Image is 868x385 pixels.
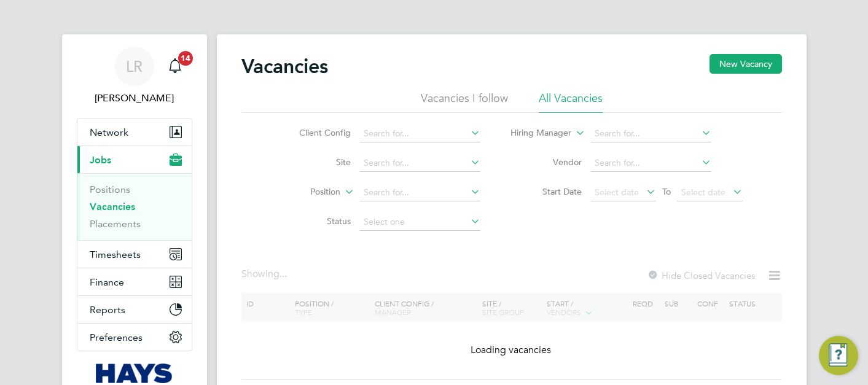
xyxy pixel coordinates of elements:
h2: Vacancies [241,54,328,79]
span: Select date [595,187,639,198]
span: Network [90,126,128,138]
div: Showing [241,268,289,281]
button: Finance [77,268,192,295]
span: Select date [681,187,725,198]
span: ... [280,268,287,280]
span: Preferences [90,332,143,343]
div: Jobs [77,173,192,240]
button: Network [77,119,192,146]
span: Timesheets [90,249,141,260]
span: Reports [90,304,125,316]
label: Hide Closed Vacancies [647,270,755,281]
a: Positions [90,184,130,195]
label: Start Date [511,186,582,197]
input: Search for... [359,184,480,201]
button: New Vacancy [710,54,782,74]
button: Engage Resource Center [819,336,858,375]
button: Preferences [77,324,192,351]
a: 14 [163,47,187,86]
input: Search for... [359,155,480,172]
span: To [659,184,674,200]
a: Placements [90,218,141,230]
span: LR [126,58,143,74]
li: All Vacancies [539,91,603,113]
span: Lewis Railton [77,91,192,106]
label: Vendor [511,157,582,168]
input: Search for... [359,125,480,142]
span: 14 [178,51,193,66]
button: Timesheets [77,241,192,268]
li: Vacancies I follow [421,91,508,113]
span: Jobs [90,154,111,166]
label: Position [270,186,340,198]
button: Jobs [77,146,192,173]
label: Client Config [280,127,351,138]
img: hays-logo-retina.png [96,364,173,383]
button: Reports [77,296,192,323]
label: Site [280,157,351,168]
a: LR[PERSON_NAME] [77,47,192,106]
label: Status [280,216,351,227]
a: Go to home page [77,364,192,383]
input: Search for... [590,125,711,142]
label: Hiring Manager [501,127,571,139]
input: Select one [359,214,480,231]
a: Vacancies [90,201,135,212]
input: Search for... [590,155,711,172]
span: Finance [90,276,124,288]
